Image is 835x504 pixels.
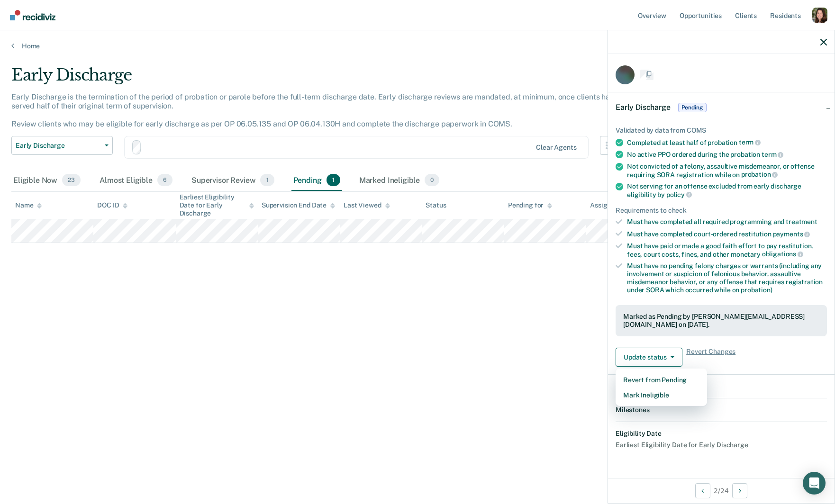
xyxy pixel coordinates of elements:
[97,201,127,209] div: DOC ID
[627,218,827,226] div: Must have completed all required programming and
[732,483,747,498] button: Next Opportunity
[616,372,707,387] button: Revert from Pending
[678,103,707,112] span: Pending
[627,242,827,258] div: Must have paid or made a good faith effort to pay restitution, fees, court costs, fines, and othe...
[695,483,710,498] button: Previous Opportunity
[741,171,778,178] span: probation
[616,348,682,367] button: Update status
[426,201,446,209] div: Status
[739,138,761,146] span: term
[11,170,82,191] div: Eligible Now
[16,142,101,150] span: Early Discharge
[157,174,172,186] span: 6
[291,170,342,191] div: Pending
[666,191,692,198] span: policy
[10,10,55,20] img: Recidiviz
[616,382,827,390] dt: Supervision
[627,138,827,147] div: Completed at least half of probation
[773,230,810,238] span: payments
[616,103,671,112] span: Early Discharge
[616,369,707,406] div: Dropdown Menu
[608,478,835,503] div: 2 / 24
[627,262,827,294] div: Must have no pending felony charges or warrants (including any involvement or suspicion of feloni...
[11,65,638,92] div: Early Discharge
[623,313,819,329] div: Marked as Pending by [PERSON_NAME][EMAIL_ADDRESS][DOMAIN_NAME] on [DATE].
[327,174,340,186] span: 1
[812,8,827,23] button: Profile dropdown button
[15,201,42,209] div: Name
[627,150,827,159] div: No active PPO ordered during the probation
[616,430,827,438] dt: Eligibility Date
[803,472,826,495] div: Open Intercom Messenger
[616,406,827,414] dt: Milestones
[616,441,827,449] dt: Earliest Eligibility Date for Early Discharge
[762,250,803,258] span: obligations
[11,42,824,50] a: Home
[425,174,439,186] span: 0
[11,92,618,129] p: Early Discharge is the termination of the period of probation or parole before the full-term disc...
[786,218,817,225] span: treatment
[98,170,174,191] div: Almost Eligible
[627,162,827,179] div: Not convicted of a felony, assaultive misdemeanor, or offense requiring SORA registration while on
[260,174,274,186] span: 1
[741,286,772,294] span: probation)
[627,230,827,238] div: Must have completed court-ordered restitution
[616,207,827,215] div: Requirements to check
[627,182,827,198] div: Not serving for an offense excluded from early discharge eligibility by
[686,348,735,367] span: Revert Changes
[508,201,552,209] div: Pending for
[590,201,635,209] div: Assigned to
[190,170,276,191] div: Supervisor Review
[762,151,783,158] span: term
[357,170,442,191] div: Marked Ineligible
[62,174,81,186] span: 23
[262,201,335,209] div: Supervision End Date
[344,201,390,209] div: Last Viewed
[616,126,827,135] div: Validated by data from COMS
[536,144,576,152] div: Clear agents
[608,92,835,123] div: Early DischargePending
[616,387,707,403] button: Mark Ineligible
[180,193,254,217] div: Earliest Eligibility Date for Early Discharge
